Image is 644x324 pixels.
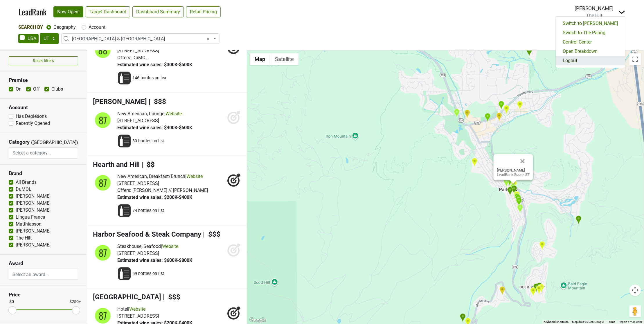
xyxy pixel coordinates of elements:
[117,48,159,53] span: [STREET_ADDRESS]
[89,24,105,31] label: Account
[93,230,201,238] span: Harbor Seafood & Steak Company
[517,101,523,110] div: Grub Steak Restaurant
[93,243,113,263] img: quadrant_split.svg
[9,292,78,298] h3: Price
[117,258,192,263] span: Estimated wine sales: $600K-$800K
[454,109,460,118] div: Hotel Park City
[51,86,63,93] label: Clubs
[94,42,111,59] div: 88
[629,305,641,317] button: Drag Pegman onto the map to open Street View
[511,185,517,195] div: Riverhorse On Main
[499,286,506,296] div: Talisker Club
[9,147,78,159] input: Select a category...
[19,6,46,18] a: LeadRank
[516,154,530,168] button: Close
[514,193,520,203] div: Chimayo
[248,316,267,324] a: Open this area in Google Maps (opens a new window)
[515,195,521,204] div: 350 Main Brasserie
[514,191,520,201] div: Cafe Terigo
[556,28,625,37] a: Switch to The Paring
[61,33,220,44] span: Salt Lake & Northern UT
[93,161,140,169] span: Hearth and Hill
[9,139,30,145] h3: Category
[472,158,478,167] div: Snowed Inn Sleigh Company
[575,5,614,12] div: [PERSON_NAME]
[16,228,51,235] label: [PERSON_NAME]
[132,6,184,17] a: Dashboard Summary
[556,16,625,68] div: Dropdown Menu
[186,174,203,179] a: Website
[517,204,523,214] div: Grappa
[536,285,542,295] div: Goldener Hirsch Inn
[607,320,616,323] a: Terms (opens in new tab)
[117,195,192,200] span: Estimated wine sales: $200K-$400K
[556,56,625,65] a: Logout
[166,111,182,116] a: Website
[117,188,131,193] span: Offers:
[94,111,111,129] div: 87
[117,118,159,123] span: [STREET_ADDRESS]
[129,307,145,312] a: Website
[498,101,504,110] div: Tupelo Park City
[149,98,166,106] span: | $$$
[248,316,267,324] img: Google
[544,320,569,324] button: Keyboard shortcuts
[497,168,525,172] b: [PERSON_NAME]
[9,260,78,267] h3: Award
[117,181,159,186] span: [STREET_ADDRESS]
[86,6,130,17] a: Target Dashboard
[117,62,192,67] span: Estimated wine sales: $300K-$500K
[507,187,513,196] div: Washington School House Hotel
[497,168,530,177] div: LeadRank Score: 87
[163,293,180,301] span: | $$$
[203,230,220,238] span: | $$$
[117,204,131,218] img: Wine List
[117,134,131,148] img: Wine List
[16,186,31,193] label: DuMOL
[93,173,113,193] img: quadrant_split.svg
[496,112,502,122] div: Sammy's Bistro
[117,244,161,249] span: Steakhouse, Seafood
[93,98,147,106] span: [PERSON_NAME]
[93,40,113,60] img: quadrant_split.svg
[132,208,164,214] span: 74 bottles on list
[556,37,625,47] a: Control Center
[16,221,42,228] label: Matthiasson
[186,6,221,17] a: Retail Pricing
[117,173,208,180] div: |
[141,161,155,169] span: | $$
[539,241,545,251] div: Stein Eriksen Residences
[117,314,159,319] span: [STREET_ADDRESS]
[464,109,470,119] div: DABS Utah State Liquor Store #38 Park City
[576,215,582,225] div: The St. Regis Deer Valley
[132,75,166,81] span: 146 bottles on list
[16,200,51,207] label: [PERSON_NAME]
[207,35,209,42] span: Remove all items
[556,19,625,28] a: Switch to [PERSON_NAME]
[117,174,185,179] span: New American, Breakfast/Brunch
[629,285,641,296] button: Map camera controls
[619,320,642,323] a: Report a map error
[629,53,641,65] button: Toggle fullscreen view
[132,138,164,144] span: 80 bottles on list
[16,235,32,242] label: The Hilt
[503,105,510,114] div: Lespri Prime Steak Sushi Bar
[556,47,625,56] a: Open Breakdown
[16,179,37,186] label: All Brands
[9,269,78,280] input: Select an award...
[533,283,539,293] div: Goldener Hirsch, Auberge Resorts Collection
[9,299,14,305] div: $0
[16,86,21,93] label: On
[31,139,43,147] span: ([GEOGRAPHIC_DATA])
[33,86,40,93] label: Off
[16,193,51,200] label: [PERSON_NAME]
[132,271,164,277] span: 59 bottles on list
[94,244,111,262] div: 87
[516,197,522,207] div: Firewood
[162,244,178,249] a: Website
[117,251,159,256] span: [STREET_ADDRESS]
[117,125,192,130] span: Estimated wine sales: $400K-$600K
[16,207,51,214] label: [PERSON_NAME]
[618,9,625,16] img: Dropdown Menu
[16,242,51,249] label: [PERSON_NAME]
